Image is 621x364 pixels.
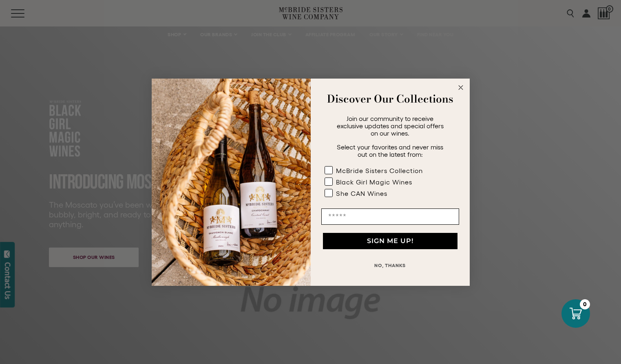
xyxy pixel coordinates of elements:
span: Join our community to receive exclusive updates and special offers on our wines. [337,115,444,137]
div: 0 [580,299,590,309]
input: Email [321,208,459,225]
div: McBride Sisters Collection [336,167,423,174]
button: NO, THANKS [321,257,459,274]
span: Select your favorites and never miss out on the latest from: [337,143,443,158]
div: She CAN Wines [336,190,387,197]
button: SIGN ME UP! [323,233,457,249]
img: 42653730-7e35-4af7-a99d-12bf478283cf.jpeg [152,79,311,286]
div: Black Girl Magic Wines [336,178,412,186]
button: Close dialog [456,83,466,92]
strong: Discover Our Collections [327,91,453,107]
